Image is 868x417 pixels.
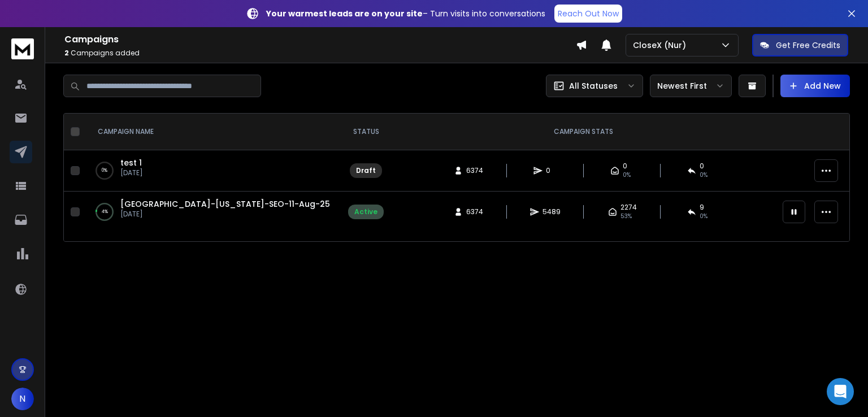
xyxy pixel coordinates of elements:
[620,212,632,221] span: 53 %
[120,168,143,177] p: [DATE]
[11,38,34,59] img: logo
[390,114,776,150] th: CAMPAIGN STATS
[650,75,732,97] button: Newest First
[102,165,107,176] p: 0 %
[752,34,848,57] button: Get Free Credits
[356,166,376,175] div: Draft
[466,207,483,216] span: 6374
[542,207,561,216] span: 5489
[341,114,390,150] th: STATUS
[780,75,850,97] button: Add New
[84,192,341,233] td: 4%[GEOGRAPHIC_DATA]-[US_STATE]-SEO-11-Aug-25[DATE]
[620,203,637,212] span: 2274
[64,33,576,46] h1: Campaigns
[466,166,483,175] span: 6374
[623,171,631,180] span: 0%
[84,150,341,192] td: 0%test 1[DATE]
[633,40,691,51] p: CloseX (Nur)
[546,166,557,175] span: 0
[569,80,618,92] p: All Statuses
[554,5,622,23] a: Reach Out Now
[64,49,576,58] p: Campaigns added
[558,8,619,19] p: Reach Out Now
[266,8,545,19] p: – Turn visits into conversations
[120,210,330,219] p: [DATE]
[623,162,627,171] span: 0
[776,40,840,51] p: Get Free Credits
[266,8,423,19] strong: Your warmest leads are on your site
[64,48,69,58] span: 2
[700,203,704,212] span: 9
[700,162,704,171] span: 0
[827,378,854,405] div: Open Intercom Messenger
[102,206,108,218] p: 4 %
[120,157,142,168] a: test 1
[700,171,708,180] span: 0%
[11,388,34,410] button: N
[700,212,708,221] span: 0 %
[84,114,341,150] th: CAMPAIGN NAME
[120,198,330,210] a: [GEOGRAPHIC_DATA]-[US_STATE]-SEO-11-Aug-25
[354,207,377,216] div: Active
